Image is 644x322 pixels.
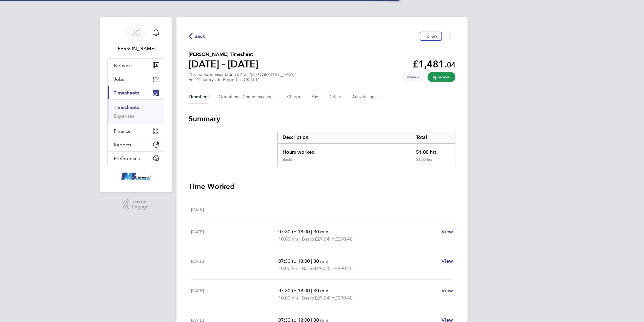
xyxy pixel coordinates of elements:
[114,63,133,68] span: Network
[441,228,453,235] a: View
[311,229,312,235] span: |
[424,33,437,39] span: Follow
[189,72,297,82] div: "Crane Supervisor (Zone 3)" at "[GEOGRAPHIC_DATA]"
[278,144,411,157] div: Hours worked
[114,104,139,110] a: Timesheets
[191,258,278,272] div: [DATE]
[123,199,149,211] a: Powered byEngage
[114,156,140,161] span: Preferences
[314,258,328,264] span: 30 min
[335,265,353,271] span: £290.40
[402,72,425,82] span: This timesheet was manually created.
[278,207,281,212] span: –
[108,86,164,99] button: Timesheets
[411,144,455,157] div: 51.00 hrs
[191,287,278,302] div: [DATE]
[441,258,453,264] span: View
[300,236,301,242] span: |
[302,235,313,243] span: Basic
[311,90,319,104] button: Pay
[441,258,453,265] a: View
[311,288,312,293] span: |
[411,157,455,167] div: 51.00 hrs
[314,229,328,235] span: 30 min
[302,265,313,272] span: Basic
[313,295,335,301] span: (£29.04) =
[352,90,377,104] button: Activity Logs
[194,33,206,40] span: Back
[107,45,164,52] span: Joanne Conway
[300,295,301,301] span: |
[114,90,139,96] span: Timesheets
[278,258,310,264] span: 07:30 to 18:00
[300,265,301,271] span: |
[287,90,302,104] button: Charge
[441,287,453,294] a: View
[441,229,453,235] span: View
[108,152,164,165] button: Preferences
[328,90,342,104] button: Details
[191,228,278,243] div: [DATE]
[278,295,298,301] span: 10.00 hrs
[302,294,313,302] span: Basic
[120,171,152,181] img: f-mead-logo-retina.png
[100,17,172,192] nav: Main navigation
[189,182,455,191] h3: Time Worked
[219,90,277,104] button: Operational Communications
[108,59,164,72] button: Network
[189,33,206,40] button: Back
[189,77,297,82] div: For "Countryside Properties UK Ltd"
[189,90,209,104] button: Timesheet
[335,236,353,242] span: £290.40
[313,265,335,271] span: (£29.04) =
[311,258,312,264] span: |
[420,32,442,41] button: Follow
[132,204,149,210] span: Engage
[114,142,131,148] span: Reports
[278,131,411,143] div: Description
[447,60,455,69] span: 04
[428,72,455,82] span: This timesheet has been approved.
[411,131,455,143] div: Total
[108,99,164,124] div: Timesheets
[313,236,335,242] span: (£29.04) =
[189,114,455,124] h3: Summary
[278,265,298,271] span: 10.00 hrs
[314,288,328,293] span: 30 min
[114,128,131,134] span: Finance
[107,23,164,52] a: JC[PERSON_NAME]
[107,171,164,181] a: Go to home page
[114,113,134,119] a: Expenses
[278,288,310,293] span: 07:30 to 18:00
[191,206,278,213] div: [DATE]
[277,131,455,167] div: Summary
[278,229,310,235] span: 07:30 to 18:00
[189,51,258,58] h2: [PERSON_NAME] Timesheet
[132,29,140,37] span: JC
[114,76,124,82] span: Jobs
[413,58,455,70] app-decimal: £1,481.
[189,58,258,70] h1: [DATE] - [DATE]
[278,236,298,242] span: 10.00 hrs
[108,138,164,151] button: Reports
[335,295,353,301] span: £290.40
[283,157,292,162] div: Basic
[444,32,455,41] button: Timesheets Menu
[441,288,453,293] span: View
[108,124,164,138] button: Finance
[108,72,164,86] button: Jobs
[132,199,149,204] span: Powered by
